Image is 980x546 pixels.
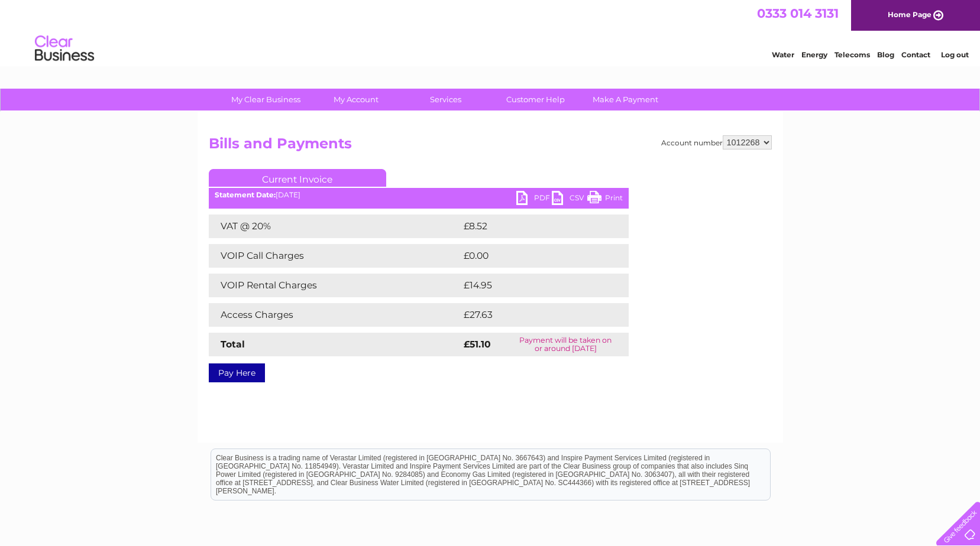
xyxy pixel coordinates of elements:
[801,50,827,59] a: Energy
[941,50,969,59] a: Log out
[461,244,601,268] td: £0.00
[209,303,461,327] td: Access Charges
[209,169,386,187] a: Current Invoice
[516,191,552,208] a: PDF
[209,135,772,158] h2: Bills and Payments
[877,50,894,59] a: Blog
[209,274,461,297] td: VOIP Rental Charges
[209,191,629,199] div: [DATE]
[34,31,95,67] img: logo.png
[211,6,770,57] div: Clear Business is a trading name of Verastar Limited (registered in [GEOGRAPHIC_DATA] No. 3667643...
[587,191,623,208] a: Print
[461,214,601,238] td: £8.52
[503,333,628,356] td: Payment will be taken on or around [DATE]
[397,89,494,110] a: Services
[215,190,276,199] b: Statement Date:
[461,274,604,297] td: £14.95
[772,50,794,59] a: Water
[461,303,604,327] td: £27.63
[577,89,674,110] a: Make A Payment
[209,363,265,382] a: Pay Here
[901,50,930,59] a: Contact
[464,339,491,350] strong: £51.10
[221,339,245,350] strong: Total
[835,50,870,59] a: Telecoms
[661,135,772,149] div: Account number
[217,89,315,110] a: My Clear Business
[487,89,584,110] a: Customer Help
[209,214,461,238] td: VAT @ 20%
[552,191,587,208] a: CSV
[757,6,839,21] a: 0333 014 3131
[307,89,405,110] a: My Account
[209,244,461,268] td: VOIP Call Charges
